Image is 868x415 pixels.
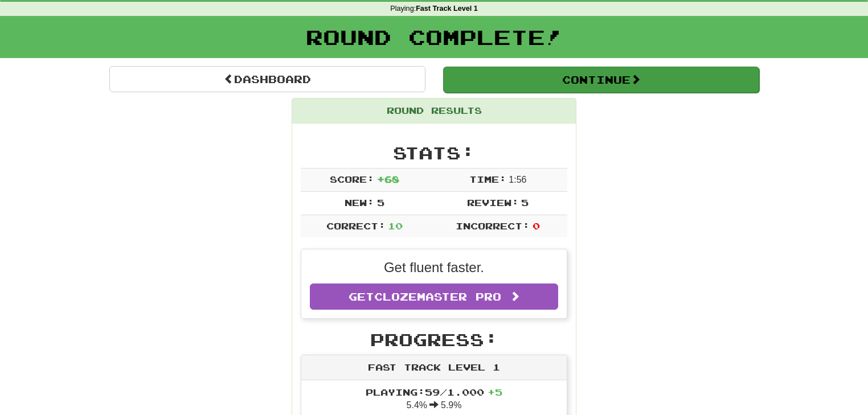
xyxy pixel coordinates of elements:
[301,143,567,162] h2: Stats:
[469,174,506,184] span: Time:
[521,197,529,208] span: 5
[310,283,558,310] a: GetClozemaster Pro
[4,26,864,48] h1: Round Complete!
[456,220,530,231] span: Incorrect:
[366,387,502,397] span: Playing: 59 / 1.000
[374,290,501,303] span: Clozemaster Pro
[488,387,502,397] span: + 5
[533,220,540,231] span: 0
[301,355,567,380] div: Fast Track Level 1
[310,258,558,277] p: Get fluent faster.
[467,197,519,208] span: Review:
[416,5,478,13] strong: Fast Track Level 1
[292,98,576,124] div: Round Results
[109,66,425,92] a: Dashboard
[377,174,399,184] span: + 68
[330,174,374,184] span: Score:
[301,330,567,349] h2: Progress:
[345,197,374,208] span: New:
[443,67,759,93] button: Continue
[377,197,384,208] span: 5
[326,220,386,231] span: Correct:
[509,175,526,184] span: 1 : 56
[388,220,403,231] span: 10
